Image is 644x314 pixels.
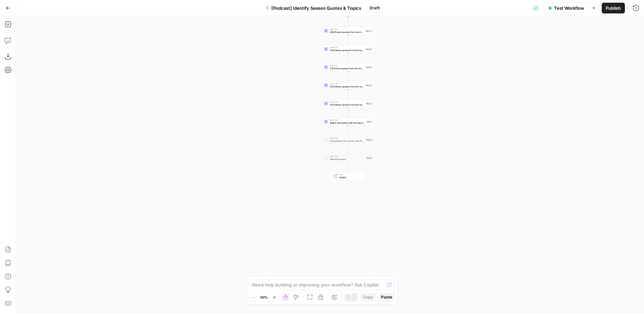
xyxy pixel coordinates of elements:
div: Step 31 [366,102,373,105]
span: LLM · O3 [330,82,364,85]
span: Copy [363,294,373,300]
div: LLM · O3[Test] Match the quotes with the topicsStep 10 [322,136,374,144]
button: Copy [360,293,376,302]
span: Match the quotes with the topics [330,121,365,124]
div: Step 28 [365,47,373,50]
div: LLM · O3[09] Extract quotes from the transcriptStep 27 [322,27,374,35]
g: Edge from step_31 to step_7 [347,108,348,117]
g: Edge from step_4 to end [347,162,348,172]
div: Step 7 [366,120,373,123]
g: Edge from step_27 to step_28 [347,35,348,45]
g: Edge from step_10 to step_4 [347,144,348,154]
div: LLM · O3[11] Extract quotes from the transcriptStep 29 [322,63,374,71]
span: Test Workflow [554,5,584,11]
span: [13] Extract quotes from the transcript [330,103,364,106]
span: Rate the quotes [330,157,365,161]
span: [11] Extract quotes from the transcript [330,67,364,70]
span: [10] Extract quotes from the transcript [330,48,364,52]
div: LLM · O3[12] Extract quotes from the transcriptStep 30 [322,81,374,89]
span: LLM · O3 [330,119,365,121]
span: [Podcast] Identify Season Quotes & Topics [271,5,361,11]
g: Edge from step_30 to step_31 [347,89,348,99]
div: LLM · O3[10] Extract quotes from the transcriptStep 28 [322,45,374,53]
div: Step 29 [365,66,373,69]
button: Test Workflow [544,3,588,13]
g: Edge from step_29 to step_30 [347,71,348,81]
button: Publish [602,3,625,13]
div: LLM · O3[13] Extract quotes from the transcriptStep 31 [322,100,374,108]
span: LLM · O3 [330,101,364,103]
span: 50% [260,295,268,300]
g: Edge from step_28 to step_29 [347,53,348,63]
span: [09] Extract quotes from the transcript [330,30,364,34]
div: Step 4 [366,156,373,159]
button: Paste [378,293,395,302]
div: LLM · O3Match the quotes with the topicsStep 7 [322,118,374,126]
span: LLM · O3 [330,155,365,158]
span: Draft [370,5,380,11]
div: EndOutput [322,172,374,180]
span: Output [339,175,362,179]
span: LLM · O3 [330,137,364,140]
span: End [339,173,362,176]
div: LLM · O3Rate the quotesStep 4 [322,154,374,162]
span: Paste [381,294,392,300]
div: Step 30 [365,84,373,87]
div: Step 10 [366,138,373,141]
g: Edge from step_7 to step_10 [347,126,348,135]
g: Edge from step_26 to step_27 [347,17,348,27]
span: [12] Extract quotes from the transcript [330,85,364,88]
span: Publish [606,5,621,11]
span: LLM · O3 [330,64,364,67]
span: LLM · O3 [330,46,364,49]
span: [Test] Match the quotes with the topics [330,139,364,143]
span: LLM · O3 [330,28,364,31]
button: [Podcast] Identify Season Quotes & Topics [261,3,365,13]
div: Step 27 [365,29,373,32]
